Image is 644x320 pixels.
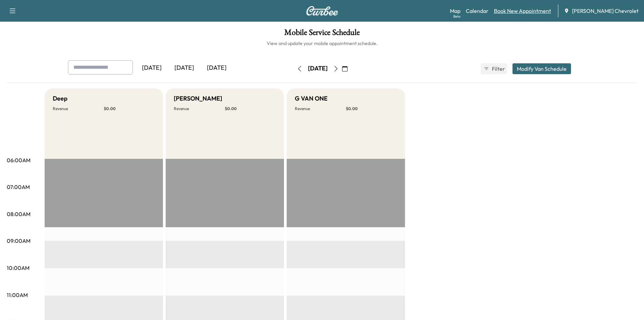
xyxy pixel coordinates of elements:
[7,264,29,272] p: 10:00AM
[466,7,488,15] a: Calendar
[308,64,328,73] div: [DATE]
[7,237,30,245] p: 09:00AM
[494,7,551,15] a: Book New Appointment
[306,6,338,16] img: Curbee Logo
[572,7,639,15] span: [PERSON_NAME] Chevrolet
[492,65,504,73] span: Filter
[453,14,460,19] div: Beta
[174,94,222,103] h5: [PERSON_NAME]
[7,183,30,191] p: 07:00AM
[295,94,328,103] h5: G VAN ONE
[53,94,68,103] h5: Deep
[104,106,155,111] p: $ 0.00
[200,60,233,76] div: [DATE]
[7,40,637,47] h6: View and update your mobile appointment schedule.
[7,28,637,40] h1: Mobile Service Schedule
[481,63,507,74] button: Filter
[168,60,200,76] div: [DATE]
[450,7,460,15] a: MapBeta
[7,291,28,299] p: 11:00AM
[346,106,397,111] p: $ 0.00
[225,106,276,111] p: $ 0.00
[136,60,168,76] div: [DATE]
[174,106,225,111] p: Revenue
[7,210,30,218] p: 08:00AM
[53,106,104,111] p: Revenue
[7,156,30,164] p: 06:00AM
[512,63,571,74] button: Modify Van Schedule
[295,106,346,111] p: Revenue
